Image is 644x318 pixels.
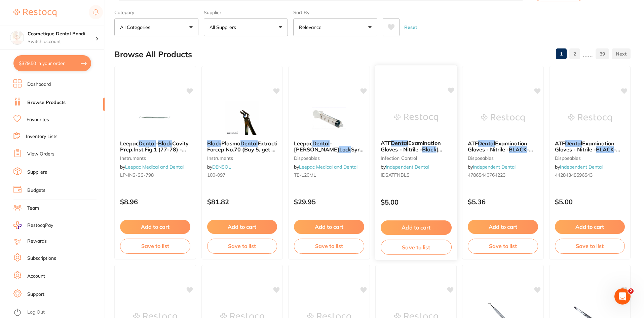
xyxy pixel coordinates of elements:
button: All Suppliers [204,18,288,36]
em: BLACK [509,146,527,153]
a: 2 [569,47,580,61]
a: View Orders [27,151,54,157]
a: Rewards [27,238,47,245]
small: disposables [294,155,364,161]
span: by [380,164,428,170]
label: Category [114,9,198,15]
span: 47865440764223 [468,172,505,178]
p: $8.96 [120,198,190,206]
span: by [555,164,603,170]
span: by [468,164,516,170]
p: $5.00 [380,198,451,206]
button: Add to cart [468,220,538,234]
a: Independent Dental [473,164,516,170]
b: Black Plasma Dental Extracting Forcep No.70 (Buy 5, get 1 free) [207,140,277,153]
img: ATF Dental Examination Gloves - Nitrile - BLACK - Xsmall [481,101,525,135]
h4: Cosmetique Dental Bondi Junction [28,31,96,37]
a: Budgets [27,187,45,194]
span: by [120,164,184,170]
button: Save to list [380,240,451,255]
button: Save to list [294,239,364,253]
span: 2 [628,288,634,294]
button: Add to cart [120,220,190,234]
p: ...... [583,50,593,58]
p: Relevance [299,24,324,31]
span: TE-L20ML [294,172,316,178]
button: Add to cart [207,220,277,234]
button: Relevance [293,18,377,36]
p: All Suppliers [210,24,239,31]
em: Dental [139,140,156,147]
a: Dashboard [27,81,51,88]
em: Dental [240,140,258,147]
button: All Categories [114,18,198,36]
span: IDSATFNBLS [380,172,409,178]
a: Subscriptions [27,255,56,262]
em: Black [207,140,221,147]
a: Browse Products [27,99,66,106]
a: Leepac Medical and Dental [125,164,184,170]
small: disposables [555,155,625,161]
button: Add to cart [555,220,625,234]
label: Sort By [293,9,377,15]
small: infection control [380,155,451,161]
a: Independent Dental [560,164,603,170]
button: Save to list [468,239,538,253]
img: ATF Dental Examination Gloves - Nitrile - Black | Small [394,101,438,135]
a: Support [27,291,44,298]
span: - Medium [555,146,620,159]
p: $5.36 [468,198,538,206]
b: ATF Dental Examination Gloves - Nitrile - BLACK - Xsmall [468,140,538,153]
button: Log Out [13,307,103,318]
img: RestocqPay [13,221,22,229]
b: ATF Dental Examination Gloves - Nitrile - Black | Small [380,140,451,152]
img: Leepac Dental - Terumo Luer Lock Syringe 20ML - High Quality Dental Product [307,101,351,135]
iframe: Intercom live chat [614,288,631,305]
span: by [294,164,357,170]
span: LP-INS-SS-798 [120,172,154,178]
button: Add to cart [294,220,364,234]
p: $81.82 [207,198,277,206]
span: 100-097 [207,172,225,178]
em: Dental [312,140,330,147]
img: ATF Dental Examination Gloves - Nitrile - BLACK - Medium [568,101,612,135]
span: ATF [468,140,478,147]
label: Supplier [204,9,288,15]
img: Cosmetique Dental Bondi Junction [10,31,24,44]
small: disposables [468,155,538,161]
button: $379.50 in your order [13,55,91,71]
a: 1 [556,47,567,61]
span: 44284348596543 [555,172,593,178]
p: $5.00 [555,198,625,206]
em: BLACK [596,146,614,153]
button: Save to list [207,239,277,253]
em: Lock [339,146,351,153]
a: Log Out [27,309,45,316]
em: Dental [478,140,495,147]
a: Leepac Medical and Dental [299,164,357,170]
img: Leepac Dental - Black Cavity Prep.Inst.Fig.1 (77-78) - INS-SS-798 - High Quality Dental Product [133,101,177,135]
p: Switch account [28,38,96,45]
a: Independent Dental [386,164,429,170]
span: Leepac [294,140,312,147]
span: ATF [555,140,565,147]
a: Inventory Lists [26,133,58,140]
button: Save to list [555,239,625,253]
a: Team [27,205,39,212]
p: All Categories [120,24,153,31]
a: 39 [596,47,609,61]
em: Black [158,140,172,147]
img: Restocq Logo [13,9,56,17]
span: Plasma [221,140,240,147]
span: Examination Gloves - Nitrile - [555,140,614,153]
a: DENSOL [212,164,231,170]
a: Favourites [27,116,49,123]
span: ATF [380,140,390,146]
b: Leepac Dental - Black Cavity Prep.Inst.Fig.1 (77-78) - INS-SS-798 - High Quality Dental Product [120,140,190,153]
span: Examination Gloves - Nitrile - [468,140,527,153]
b: ATF Dental Examination Gloves - Nitrile - BLACK - Medium [555,140,625,153]
a: Account [27,273,45,280]
a: Restocq Logo [13,5,56,21]
em: Dental [391,140,408,146]
small: instruments [207,155,277,161]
